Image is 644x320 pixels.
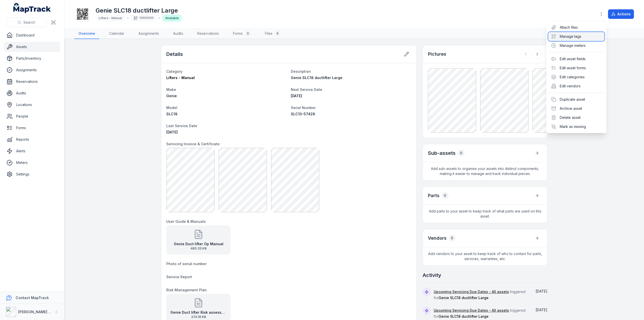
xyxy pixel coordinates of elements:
[548,113,605,122] div: Delete asset
[548,63,605,73] div: Edit asset forms
[548,82,605,91] div: Edit vendors
[548,95,605,104] div: Duplicate asset
[548,104,605,113] div: Archive asset
[548,54,605,63] div: Edit asset fields
[548,32,605,41] div: Manage tags
[548,23,605,32] div: Attach files
[548,73,605,82] div: Edit categories
[548,122,605,131] div: Mark as missing
[548,41,605,50] div: Manage meters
